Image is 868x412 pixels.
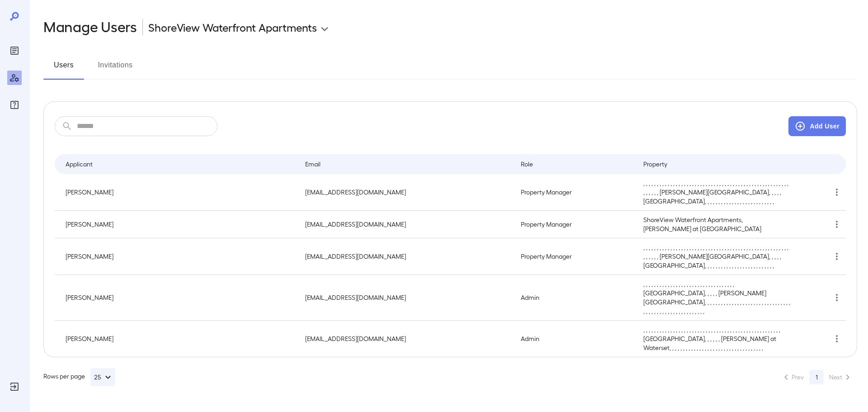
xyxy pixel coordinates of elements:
[298,154,514,174] th: Email
[55,154,846,357] table: simple table
[643,279,791,316] p: , , , , , , , , , , , , , , , , , , , , , , , , , , , , , , , , , , [GEOGRAPHIC_DATA], , , , , [P...
[43,18,137,36] h2: Manage Users
[777,370,857,384] nav: pagination navigation
[514,154,636,174] th: Role
[521,334,629,343] p: Admin
[305,293,506,302] p: [EMAIL_ADDRESS][DOMAIN_NAME]
[305,252,506,261] p: [EMAIL_ADDRESS][DOMAIN_NAME]
[305,188,506,197] p: [EMAIL_ADDRESS][DOMAIN_NAME]
[7,71,22,85] div: Manage Users
[809,370,824,384] button: page 1
[55,154,298,174] th: Applicant
[148,20,317,34] p: ShoreView Waterfront Apartments
[643,179,791,206] p: , , , , , , , , , , , , , , , , , , , , , , , , , , , , , , , , , , , , , , , , , , , , , , , , ,...
[7,379,22,394] div: Log Out
[66,252,291,261] p: [PERSON_NAME]
[521,252,629,261] p: Property Manager
[90,368,115,386] button: 25
[7,43,22,58] div: Reports
[66,220,291,229] p: [PERSON_NAME]
[43,368,115,386] div: Rows per page
[66,188,291,197] p: [PERSON_NAME]
[643,215,791,233] p: ShoreView Waterfront Apartments, [PERSON_NAME] at [GEOGRAPHIC_DATA]
[66,293,291,302] p: [PERSON_NAME]
[643,243,791,270] p: , , , , , , , , , , , , , , , , , , , , , , , , , , , , , , , , , , , , , , , , , , , , , , , , ,...
[636,154,798,174] th: Property
[788,116,846,136] button: Add User
[643,325,791,352] p: , , , , , , , , , , , , , , , , , , , , , , , , , , , , , , , , , , , , , , , , , , , , , , , , ,...
[305,220,506,229] p: [EMAIL_ADDRESS][DOMAIN_NAME]
[521,188,629,197] p: Property Manager
[7,98,22,112] div: FAQ
[521,220,629,229] p: Property Manager
[521,293,629,302] p: Admin
[95,58,136,80] button: Invitations
[66,334,291,343] p: [PERSON_NAME]
[305,334,506,343] p: [EMAIL_ADDRESS][DOMAIN_NAME]
[43,58,84,80] button: Users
